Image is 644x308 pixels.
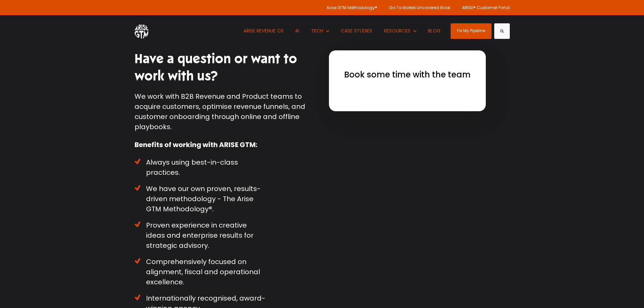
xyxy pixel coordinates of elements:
[344,69,471,80] h3: Book some time with the team
[135,157,266,177] li: Always using best-in-class practices.
[238,15,446,47] nav: Desktop navigation
[306,15,334,47] button: Show submenu for TECH TECH
[379,15,421,47] button: Show submenu for RESOURCES RESOURCES
[209,204,212,214] strong: ®
[336,15,378,47] a: CASE STUDIES
[238,15,289,47] a: ARISE REVENUE OS
[135,91,317,132] p: We work with B2B Revenue and Product teams to acquire customers, optimise revenue funnels, and cu...
[423,15,446,47] a: BLOG
[135,184,266,214] li: We have our own proven, results-driven methodology - The Arise GTM Methodology .
[311,27,323,34] span: TECH
[135,220,266,251] li: Proven experience in creative ideas and enterprise results for strategic advisory.
[135,50,317,85] h2: Have a question or want to work with us?
[290,15,305,47] a: AI
[135,257,266,287] li: Comprehensively focused on alignment, fiscal and operational excellence.
[384,27,410,34] span: RESOURCES
[494,23,510,39] button: Search
[451,23,492,39] a: Fix My Pipeline
[135,23,148,39] img: ARISE GTM logo (1) white
[135,140,257,149] strong: Benefits of working with ARISE GTM:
